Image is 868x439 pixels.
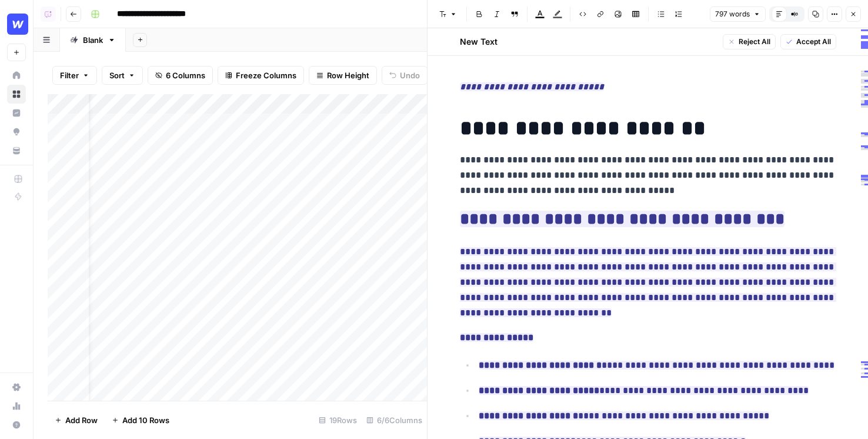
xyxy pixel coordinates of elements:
button: Reject All [723,34,776,49]
span: Add 10 Rows [122,414,169,426]
button: Freeze Columns [218,66,304,85]
a: Your Data [7,141,26,160]
a: Browse [7,85,26,104]
a: Insights [7,104,26,122]
button: Add Row [48,411,105,430]
span: Row Height [327,69,369,81]
button: Help + Support [7,415,26,434]
span: 6 Columns [166,69,205,81]
span: Undo [400,69,420,81]
img: Webflow Logo [7,14,28,35]
span: Add Row [65,414,98,426]
a: Blank [60,28,126,52]
button: 797 words [710,6,766,22]
button: Add 10 Rows [105,411,176,430]
span: Freeze Columns [236,69,296,81]
button: 6 Columns [148,66,213,85]
div: 19 Rows [314,411,362,430]
a: Settings [7,378,26,397]
div: 6/6 Columns [362,411,427,430]
a: Home [7,66,26,85]
div: Blank [83,34,103,46]
button: Accept All [780,34,836,49]
button: Workspace: Webflow [7,9,26,39]
a: Opportunities [7,122,26,141]
span: Filter [60,69,79,81]
button: Row Height [309,66,377,85]
h2: New Text [460,36,498,48]
span: Reject All [739,36,770,47]
span: Sort [109,69,125,81]
span: 797 words [715,9,750,19]
button: Filter [52,66,97,85]
button: Sort [102,66,143,85]
span: Accept All [796,36,831,47]
a: Usage [7,397,26,415]
button: Undo [382,66,428,85]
